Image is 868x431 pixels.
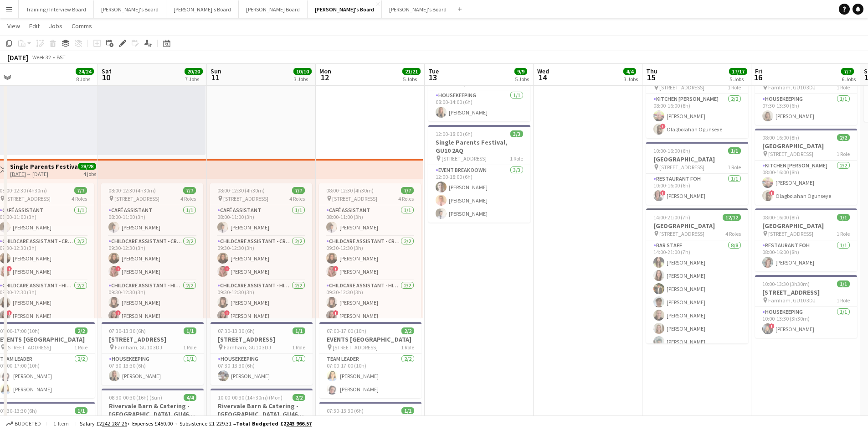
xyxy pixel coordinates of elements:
a: Jobs [45,20,66,32]
span: Week 32 [30,54,53,61]
button: Training / Interview Board [19,0,94,18]
button: Budgeted [5,419,42,429]
button: [PERSON_NAME] Board [239,0,308,18]
tcxspan: Call 242 287.26 via 3CX [102,420,127,427]
span: View [7,22,20,30]
span: Edit [29,22,40,30]
button: [PERSON_NAME]'s Board [94,0,166,18]
span: Comms [72,22,92,30]
div: BST [56,54,66,61]
span: 1 item [50,420,72,427]
button: [PERSON_NAME]'s Board [382,0,454,18]
a: Edit [26,20,43,32]
tcxspan: Call 243 966.57 via 3CX [286,420,312,427]
a: Comms [68,20,96,32]
button: [PERSON_NAME]'s Board [166,0,239,18]
div: [DATE] [7,53,28,62]
button: [PERSON_NAME]'s Board [308,0,382,18]
span: Total Budgeted £2 [236,420,312,427]
span: Jobs [49,22,62,30]
span: Budgeted [15,421,41,427]
div: Salary £2 + Expenses £450.00 + Subsistence £1 229.31 = [80,420,312,427]
a: View [4,20,24,32]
